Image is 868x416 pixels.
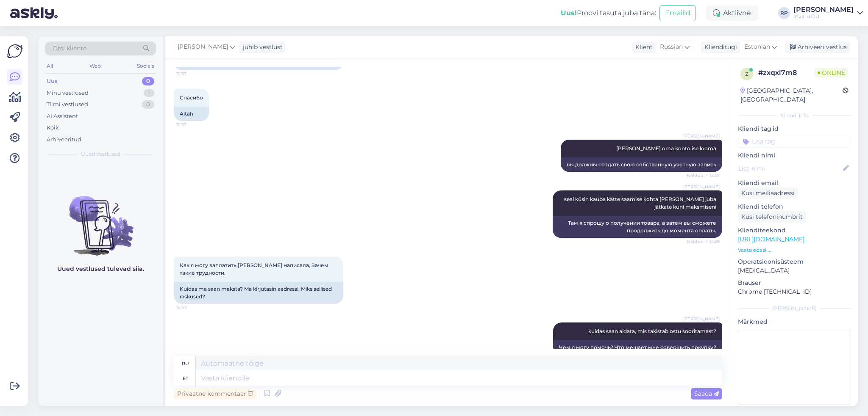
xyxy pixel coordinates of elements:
div: [PERSON_NAME] [793,6,854,13]
div: juhib vestlust [239,43,283,52]
span: Estonian [744,42,770,52]
span: [PERSON_NAME] [683,184,720,190]
div: Proovi tasuta juba täna: [561,8,656,18]
span: [PERSON_NAME] [683,316,720,322]
div: Uus [47,77,58,85]
p: [MEDICAL_DATA] [738,266,851,275]
span: 12:47 [176,304,208,311]
div: Kuidas ma saan maksta? Ma kirjutasin aadressi. Miks sellised raskused? [174,282,343,304]
div: et [183,371,188,386]
div: All [45,61,55,72]
img: Askly Logo [7,43,23,59]
p: Kliendi email [738,179,851,187]
a: [PERSON_NAME]Invaru OÜ [793,6,863,20]
div: Klient [632,43,653,52]
div: ru [182,356,189,371]
span: [PERSON_NAME] [178,42,228,52]
span: Russian [660,42,683,52]
span: Saada [694,390,719,397]
div: Aktiivne [706,6,758,21]
span: Otsi kliente [53,44,86,53]
span: Uued vestlused [81,150,120,158]
div: AI Assistent [47,112,78,121]
div: Arhiveeri vestlus [785,41,850,53]
span: 12:37 [176,121,208,128]
p: Kliendi nimi [738,151,851,160]
span: Nähtud ✓ 12:39 [687,238,720,245]
button: Emailid [659,5,696,21]
span: z [745,71,748,77]
div: Web [88,61,103,72]
p: Brauser [738,278,851,287]
div: 0 [142,77,154,85]
div: Minu vestlused [47,89,89,97]
p: Uued vestlused tulevad siia. [57,264,144,273]
div: Privaatne kommentaar [174,388,256,399]
div: Klienditugi [701,43,737,52]
div: Чем я могу помочь? Что мешает мне совершить покупку? [553,340,722,355]
div: Küsi meiliaadressi [738,187,798,199]
div: Kliendi info [738,112,851,119]
div: [GEOGRAPHIC_DATA], [GEOGRAPHIC_DATA] [740,86,843,104]
span: Спасибо [180,94,203,101]
div: Там я спрошу о получении товара, а затем вы сможете продолжить до момента оплаты. [553,216,722,238]
div: 0 [142,100,154,109]
input: Lisa nimi [738,164,841,173]
p: Chrome [TECHNICAL_ID] [738,287,851,296]
input: Lisa tag [738,135,851,148]
div: Küsi telefoninumbrit [738,211,806,223]
div: Arhiveeritud [47,135,81,144]
div: [PERSON_NAME] [738,305,851,312]
span: 12:37 [176,71,208,77]
p: Kliendi tag'id [738,124,851,133]
div: Tiimi vestlused [47,100,88,109]
p: Kliendi telefon [738,202,851,211]
div: 1 [144,89,154,97]
p: Vaata edasi ... [738,246,851,254]
a: [URL][DOMAIN_NAME] [738,235,804,243]
span: Online [814,68,849,77]
div: Socials [135,61,156,72]
p: Klienditeekond [738,226,851,235]
div: вы должны создать свою собственную учетную запись [561,157,722,172]
span: [PERSON_NAME] oma konto ise looma [616,145,716,152]
img: No chats [38,181,163,257]
div: Kõik [47,124,59,132]
p: Operatsioonisüsteem [738,257,851,266]
span: [PERSON_NAME] [683,133,720,139]
div: # zxqxl7m8 [758,68,814,78]
b: Uus! [561,9,577,17]
span: kuidas saan aidata, mis takistab ostu sooritamast? [588,328,716,334]
p: Märkmed [738,317,851,326]
span: Nähtud ✓ 12:37 [687,172,720,179]
span: seal küsin kauba kätte saamise kohta [PERSON_NAME] juba jätkate kuni maksmiseni [564,196,718,210]
span: Как я могу заплатить,[PERSON_NAME] написала, Зачем такие трудности. [180,262,330,276]
div: RP [778,7,790,19]
div: Aitäh [174,107,209,121]
div: Invaru OÜ [793,13,854,20]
